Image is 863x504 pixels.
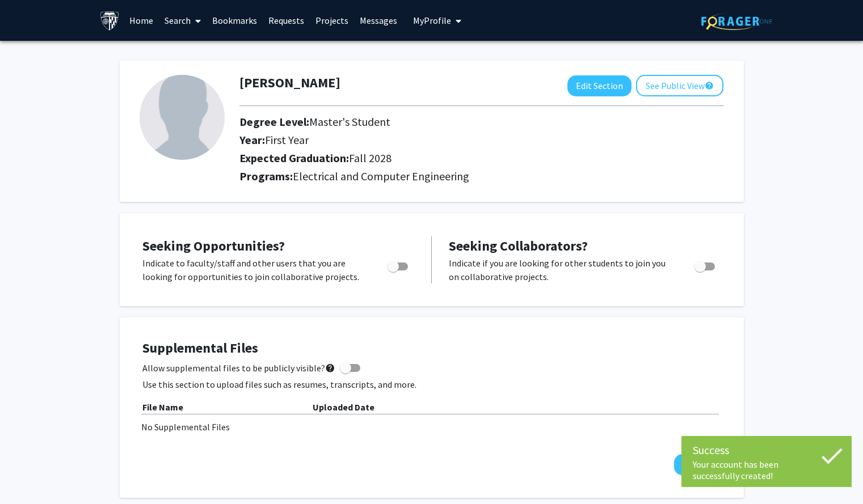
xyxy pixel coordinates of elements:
p: Use this section to upload files such as resumes, transcripts, and more. [142,378,721,391]
a: Messages [354,1,403,40]
h1: [PERSON_NAME] [239,75,340,91]
span: Electrical and Computer Engineering [293,169,469,183]
span: My Profile [413,15,451,26]
p: Indicate if you are looking for other students to join you on collaborative projects. [449,256,673,283]
div: Your account has been successfully created! [693,459,840,481]
h2: Programs: [239,170,723,183]
span: Seeking Opportunities? [142,237,285,255]
b: File Name [142,401,183,413]
h4: Supplemental Files [142,340,721,357]
img: Profile Picture [140,75,225,160]
span: Seeking Collaborators? [449,237,588,255]
div: Success [693,442,840,459]
h2: Year: [239,133,646,147]
h2: Expected Graduation: [239,151,646,165]
a: Home [124,1,159,40]
span: Fall 2028 [349,151,391,165]
button: Edit Section [567,75,632,96]
button: See Public View [636,75,723,96]
span: Allow supplemental files to be publicly visible? [142,361,335,375]
mat-icon: help [705,79,714,92]
button: Add File [674,454,721,475]
a: Bookmarks [207,1,263,40]
div: No Supplemental Files [141,420,722,434]
span: First Year [265,133,309,147]
a: Projects [310,1,354,40]
div: Toggle [690,256,721,273]
img: ForagerOne Logo [701,12,772,30]
span: Master's Student [309,115,390,129]
mat-icon: help [325,361,335,375]
img: Johns Hopkins University Logo [100,11,120,31]
div: Toggle [383,256,414,273]
b: Uploaded Date [313,401,374,413]
a: Requests [263,1,310,40]
h2: Degree Level: [239,115,646,129]
iframe: Chat [9,453,48,495]
p: Indicate to faculty/staff and other users that you are looking for opportunities to join collabor... [142,256,366,283]
a: Search [159,1,207,40]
